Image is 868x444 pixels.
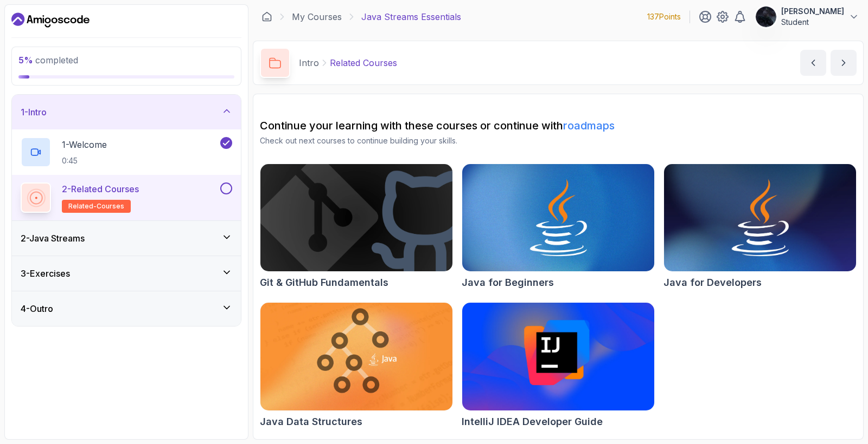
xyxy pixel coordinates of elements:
a: Git & GitHub Fundamentals cardGit & GitHub Fundamentals [260,164,453,290]
h2: Continue your learning with these courses or continue with [260,118,857,133]
a: Java for Developers cardJava for Developers [663,164,857,290]
p: 0:45 [62,155,107,166]
a: My Courses [292,10,342,23]
p: Check out next courses to continue building your skills. [260,135,857,146]
p: Related Courses [330,56,397,69]
a: Dashboard [11,11,90,29]
button: 2-Related Coursesrelated-courses [21,182,232,213]
p: Intro [299,56,319,69]
button: 2-Java Streams [12,221,241,256]
img: Java for Beginners card [462,164,654,271]
h3: 4 - Outro [21,302,53,315]
button: 1-Intro [12,95,241,129]
h2: Java Data Structures [260,414,362,429]
p: Student [781,17,844,28]
button: previous content [800,50,826,76]
img: Java for Developers card [664,164,856,271]
img: Git & GitHub Fundamentals card [260,164,452,271]
h2: Git & GitHub Fundamentals [260,275,388,290]
h3: 3 - Exercises [21,267,70,280]
span: 5 % [18,55,33,66]
p: [PERSON_NAME] [781,6,844,17]
button: user profile image[PERSON_NAME]Student [755,6,859,28]
a: Java for Beginners cardJava for Beginners [462,164,655,290]
button: 3-Exercises [12,256,241,291]
a: IntelliJ IDEA Developer Guide cardIntelliJ IDEA Developer Guide [462,302,655,429]
h3: 2 - Java Streams [21,232,85,245]
button: next content [831,50,857,76]
button: 1-Welcome0:45 [21,137,232,167]
img: user profile image [756,6,776,27]
p: Java Streams Essentials [361,10,461,23]
a: Dashboard [261,11,272,22]
img: Java Data Structures card [260,303,452,410]
h2: Java for Developers [663,275,762,290]
a: roadmaps [563,119,615,132]
button: 4-Outro [12,291,241,326]
p: 2 - Related Courses [62,182,139,195]
a: Java Data Structures cardJava Data Structures [260,302,453,429]
p: 1 - Welcome [62,138,107,151]
span: completed [18,55,78,66]
h2: Java for Beginners [462,275,554,290]
span: related-courses [68,202,124,211]
h3: 1 - Intro [21,106,47,119]
img: IntelliJ IDEA Developer Guide card [462,303,654,410]
h2: IntelliJ IDEA Developer Guide [462,414,603,429]
p: 137 Points [647,11,681,22]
